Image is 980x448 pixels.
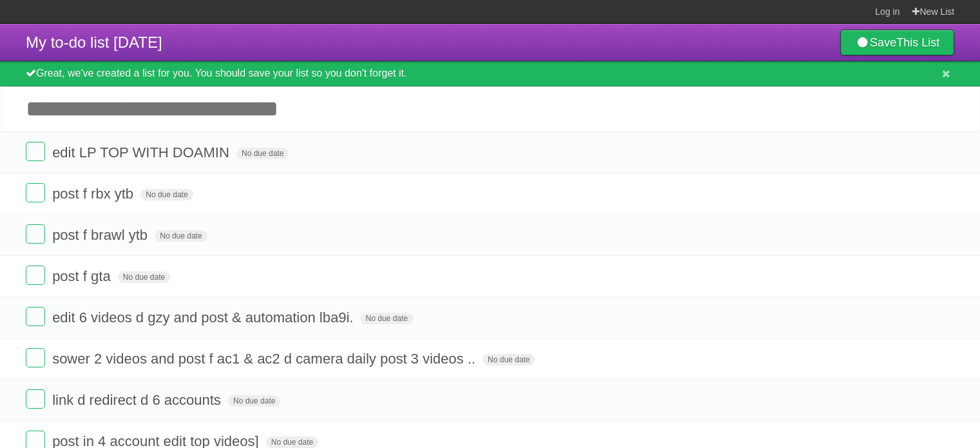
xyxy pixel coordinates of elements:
span: sower 2 videos and post f ac1 & ac2 d camera daily post 3 videos .. [52,351,479,367]
b: This List [896,36,939,49]
label: Done [26,142,45,161]
label: Done [26,307,45,326]
span: No due date [483,354,535,365]
span: No due date [155,230,207,242]
span: No due date [266,436,318,448]
a: SaveThis List [840,30,954,55]
span: No due date [228,395,280,407]
span: post f rbx ytb [52,186,137,202]
label: Done [26,224,45,244]
span: No due date [360,313,412,324]
span: post f gta [52,268,114,284]
span: link d redirect d 6 accounts [52,392,224,408]
span: No due date [140,189,193,200]
span: My to-do list [DATE] [26,34,162,51]
span: No due date [118,271,170,283]
span: edit LP TOP WITH DOAMIN [52,144,233,161]
span: No due date [236,148,289,159]
span: post f brawl ytb [52,227,151,243]
span: edit 6 videos d gzy and post & automation lba9i. [52,309,356,326]
label: Done [26,183,45,202]
label: Done [26,266,45,285]
label: Done [26,348,45,367]
label: Done [26,389,45,409]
